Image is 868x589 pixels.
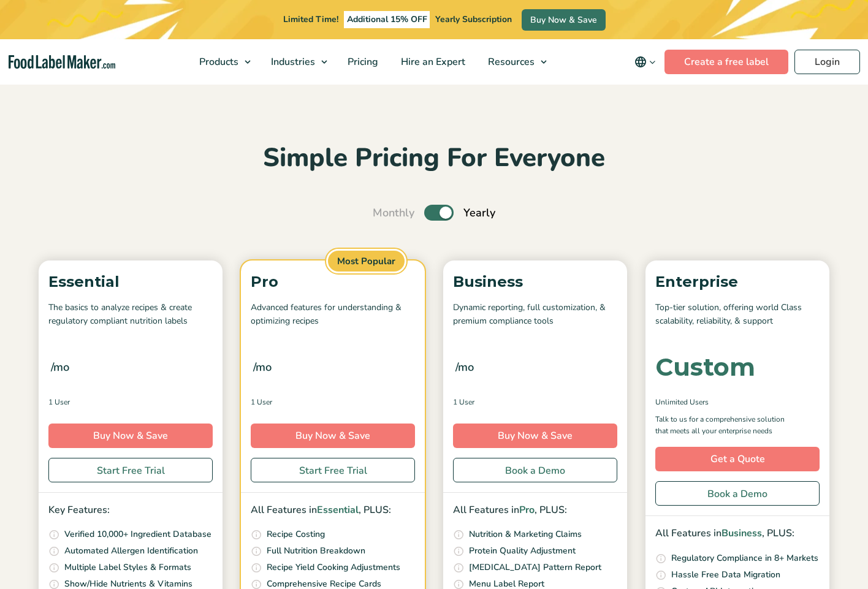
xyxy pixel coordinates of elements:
a: Industries [260,39,333,85]
a: Login [794,50,860,74]
span: Pricing [344,55,379,69]
span: /mo [455,359,474,376]
p: Talk to us for a comprehensive solution that meets all your enterprise needs [655,414,796,437]
p: Essential [48,270,213,294]
p: Key Features: [48,503,213,519]
a: Buy Now & Save [251,424,415,448]
span: Additional 15% OFF [344,11,430,28]
span: Pro [519,503,535,517]
a: Book a Demo [453,458,617,482]
p: Top-tier solution, offering world Class scalability, reliability, & support [655,301,820,329]
span: Most Popular [326,249,406,274]
span: 1 User [251,397,272,408]
p: [MEDICAL_DATA] Pattern Report [469,561,601,574]
p: Pro [251,270,415,294]
span: Products [196,55,240,69]
a: Resources [477,39,553,85]
p: Nutrition & Marketing Claims [469,528,582,541]
p: Dynamic reporting, full customization, & premium compliance tools [453,301,617,329]
span: 1 User [48,397,70,408]
a: Pricing [337,39,387,85]
p: Business [453,270,617,294]
a: Buy Now & Save [48,424,213,448]
a: Products [188,39,257,85]
p: Hassle Free Data Migration [671,568,780,582]
span: Limited Time! [283,13,338,25]
span: Unlimited Users [655,397,709,408]
p: Automated Allergen Identification [64,544,198,558]
p: Recipe Costing [267,528,325,541]
label: Toggle [424,205,454,221]
div: Custom [655,355,755,379]
h2: Simple Pricing For Everyone [32,142,836,175]
span: Yearly [463,205,495,221]
a: Get a Quote [655,447,820,471]
p: All Features in , PLUS: [655,526,820,542]
a: Hire an Expert [390,39,474,85]
a: Buy Now & Save [522,9,606,31]
span: Essential [317,503,359,517]
p: All Features in , PLUS: [251,503,415,519]
p: Multiple Label Styles & Formats [64,561,191,574]
span: /mo [51,359,69,376]
a: Start Free Trial [48,458,213,482]
p: Regulatory Compliance in 8+ Markets [671,552,818,565]
p: Protein Quality Adjustment [469,544,576,558]
p: Enterprise [655,270,820,294]
span: Hire an Expert [397,55,466,69]
span: Resources [484,55,536,69]
a: Buy Now & Save [453,424,617,448]
p: All Features in , PLUS: [453,503,617,519]
span: Yearly Subscription [435,13,512,25]
span: Business [721,526,762,540]
p: Full Nutrition Breakdown [267,544,365,558]
a: Start Free Trial [251,458,415,482]
span: Industries [267,55,316,69]
p: The basics to analyze recipes & create regulatory compliant nutrition labels [48,301,213,329]
p: Verified 10,000+ Ingredient Database [64,528,211,541]
p: Recipe Yield Cooking Adjustments [267,561,400,574]
span: /mo [253,359,272,376]
p: Advanced features for understanding & optimizing recipes [251,301,415,329]
a: Create a free label [664,50,788,74]
span: Monthly [373,205,414,221]
span: 1 User [453,397,474,408]
a: Book a Demo [655,481,820,506]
